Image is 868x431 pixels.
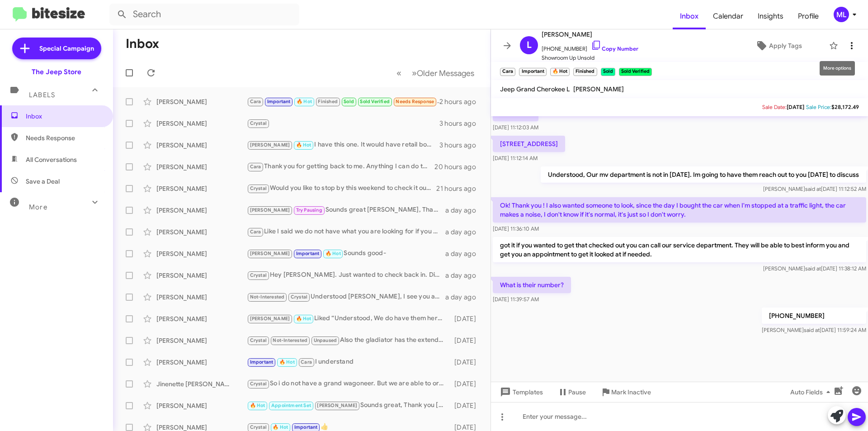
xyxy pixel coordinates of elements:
a: Copy Number [591,45,638,52]
a: Profile [791,3,826,29]
nav: Page navigation example [392,64,480,82]
div: [PERSON_NAME] [156,336,247,345]
span: [DATE] 11:12:14 AM [493,155,538,161]
div: Sounds great [PERSON_NAME], Thank you sir [247,205,445,215]
small: Sold [601,68,615,76]
div: [DATE] [450,379,483,388]
small: Cara [500,68,515,76]
span: Finished [318,99,338,104]
span: 🔥 Hot [296,316,311,322]
span: 🔥 Hot [279,359,295,365]
span: Crystal [250,272,267,278]
span: [PERSON_NAME] [250,142,290,148]
span: [PERSON_NAME] [573,85,624,93]
div: a day ago [445,249,483,258]
h1: Inbox [126,37,159,51]
div: ML [834,7,849,22]
span: Important [250,359,274,365]
div: Understood [PERSON_NAME], I see you are working with [PERSON_NAME]. Thank you for your response. [247,292,445,302]
span: Crystal [250,381,267,387]
p: Ok! Thank you ! I also wanted someone to look, since the day I bought the car when I'm stopped at... [493,197,866,223]
span: Sale Date: [762,104,787,110]
span: Auto Fields [790,384,834,400]
span: [PERSON_NAME] [250,251,290,256]
span: Needs Response [26,133,103,142]
div: Jinenette [PERSON_NAME] [156,379,247,388]
span: [DATE] 11:39:57 AM [493,296,539,303]
div: 3 hours ago [439,141,483,150]
div: The Jeep Store [32,67,81,76]
span: [PERSON_NAME] [542,29,638,40]
span: Important [267,99,291,104]
div: Like I said we do not have what you are looking for if you are only open to the 4xe wranglers. If... [247,227,445,237]
span: Templates [498,384,543,400]
button: Previous [391,64,407,82]
span: All Conversations [26,155,77,164]
small: 🔥 Hot [550,68,570,76]
div: [PERSON_NAME] [156,271,247,280]
div: [PERSON_NAME] [156,97,247,106]
div: [PERSON_NAME] [156,119,247,128]
div: Would you like to stop by this weekend to check it out [PERSON_NAME]? [247,183,436,194]
span: Not-Interested [273,337,307,343]
div: Sounds great, Thank you [PERSON_NAME]. [247,400,450,411]
button: Auto Fields [783,384,841,400]
span: Special Campaign [39,44,94,53]
span: 🔥 Hot [297,99,312,104]
span: 🔥 Hot [273,424,288,430]
button: Templates [491,384,550,400]
span: Showroom Up Unsold [542,53,638,62]
div: Thank you for getting back to me. Anything I can do to help move forward with a purchase? [247,161,434,172]
div: More options [820,61,855,76]
div: So i do not have a grand wagoneer. But we are able to order them for you if you wanted to come in... [247,379,450,389]
a: Special Campaign [12,38,101,59]
span: Crystal [250,185,267,191]
span: Crystal [250,424,267,430]
div: [PERSON_NAME] [156,293,247,302]
span: [DATE] [787,104,804,110]
button: Apply Tags [732,38,825,54]
a: Inbox [673,3,706,29]
span: Pause [568,384,586,400]
span: said at [804,327,820,333]
button: Mark Inactive [593,384,658,400]
div: 20 hours ago [434,162,483,171]
span: Cara [250,99,261,104]
div: [PERSON_NAME] [156,141,247,150]
p: What is their number? [493,277,571,293]
p: Understood, Our mv department is not in [DATE]. Im going to have them reach out to you [DATE] to ... [541,166,866,183]
div: [DATE] [450,358,483,367]
span: Jeep Grand Cherokee L [500,85,570,93]
input: Search [109,4,299,25]
div: Good morning! Are the plates ready? [247,96,439,107]
span: Apply Tags [769,38,802,54]
button: Next [406,64,480,82]
a: Insights [750,3,791,29]
div: Hey [PERSON_NAME]. Just wanted to check back in. Did we have some time this weekend to stop by an... [247,270,445,280]
span: Save a Deal [26,177,60,186]
div: Liked “Understood, We do have them here. we will shoot you a text [DATE] morning to confirm if th... [247,313,450,324]
div: [DATE] [450,401,483,410]
span: Unpaused [314,337,337,343]
div: 3 hours ago [439,119,483,128]
div: 21 hours ago [436,184,483,193]
span: [PERSON_NAME] [DATE] 11:59:24 AM [762,327,866,333]
div: Sounds good- [247,248,445,259]
div: [PERSON_NAME] [156,227,247,237]
span: said at [805,265,821,272]
span: » [412,67,417,79]
div: [PERSON_NAME] [156,206,247,215]
div: [PERSON_NAME] [156,358,247,367]
span: 🔥 Hot [296,142,311,148]
span: Cara [250,229,261,235]
span: Labels [29,91,55,99]
div: I have this one. It would have retail bonus cash for $2,250. Out price would be $44,480. LINK TO ... [247,140,439,150]
div: [PERSON_NAME] [156,401,247,410]
div: [DATE] [450,314,483,323]
div: a day ago [445,293,483,302]
span: « [396,67,401,79]
div: [PERSON_NAME] [156,314,247,323]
